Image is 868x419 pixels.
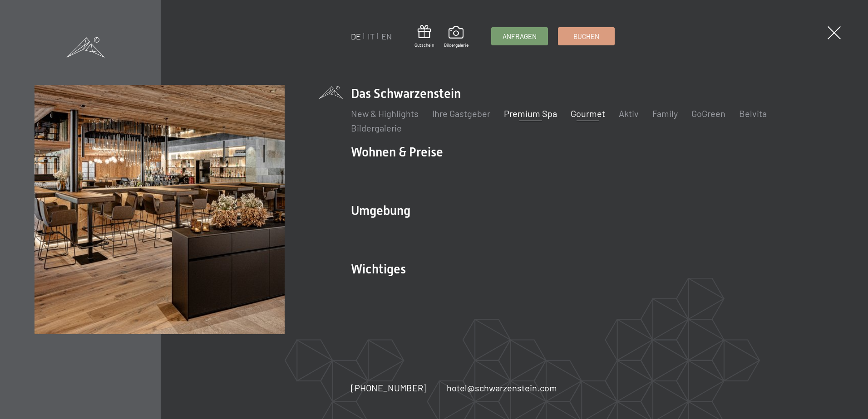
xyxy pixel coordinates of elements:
a: hotel@schwarzenstein.com [447,381,557,394]
a: [PHONE_NUMBER] [351,381,427,394]
a: Buchen [558,28,614,45]
a: DE [351,31,361,41]
a: Family [652,108,678,119]
a: Bildergalerie [444,26,469,48]
a: Belvita [739,108,767,119]
a: Bildergalerie [351,122,402,133]
a: GoGreen [691,108,725,119]
a: Premium Spa [504,108,557,119]
span: Bildergalerie [444,42,469,48]
a: Aktiv [619,108,639,119]
span: Anfragen [503,32,537,41]
a: EN [381,31,392,41]
span: Buchen [573,32,599,41]
span: [PHONE_NUMBER] [351,382,427,393]
a: Ihre Gastgeber [432,108,490,119]
span: Gutschein [414,42,434,48]
a: Gutschein [414,25,434,48]
a: IT [368,31,375,41]
a: New & Highlights [351,108,419,119]
a: Gourmet [571,108,605,119]
a: Anfragen [492,28,547,45]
